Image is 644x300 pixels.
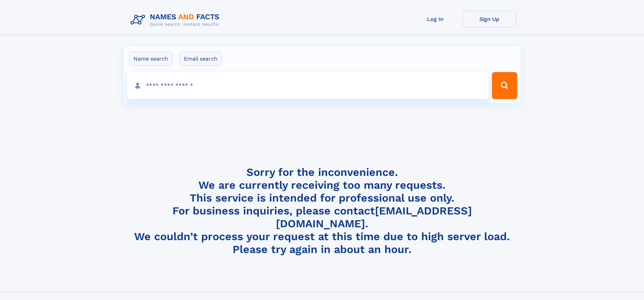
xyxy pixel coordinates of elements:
[128,166,517,256] h4: Sorry for the inconvenience. We are currently receiving too many requests. This service is intend...
[127,72,489,99] input: search input
[408,11,462,27] a: Log In
[180,52,222,66] label: Email search
[128,11,225,29] img: Logo Names and Facts
[492,72,517,99] button: Search Button
[462,11,517,27] a: Sign Up
[276,204,472,230] a: [EMAIL_ADDRESS][DOMAIN_NAME]
[129,52,172,66] label: Name search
